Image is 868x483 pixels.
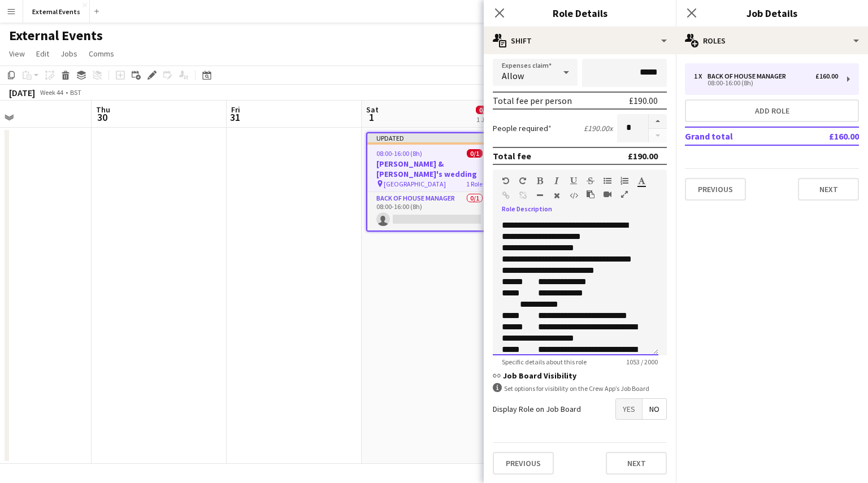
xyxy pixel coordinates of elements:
[620,190,628,199] button: Fullscreen
[493,383,667,394] div: Set options for visibility on the Crew App’s Job Board
[536,176,544,185] button: Bold
[484,27,676,54] div: Shift
[23,1,90,23] button: External Events
[694,72,708,80] div: 1 x
[70,88,81,97] div: BST
[553,191,561,200] button: Clear Formatting
[364,111,379,124] span: 1
[89,49,114,59] span: Comms
[617,358,667,366] span: 1053 / 2000
[604,176,611,185] button: Unordered List
[94,111,110,124] span: 30
[502,70,524,81] span: Allow
[685,127,792,145] td: Grand total
[9,49,25,59] span: View
[620,176,628,185] button: Ordered List
[36,49,49,59] span: Edit
[9,27,103,44] h1: External Events
[798,178,859,201] button: Next
[616,399,642,419] span: Yes
[493,358,596,366] span: Specific details about this role
[96,105,110,115] span: Thu
[466,180,483,188] span: 1 Role
[37,88,66,97] span: Week 44
[366,132,493,232] app-job-card: Updated08:00-16:00 (8h)0/1[PERSON_NAME] & [PERSON_NAME]'s wedding [GEOGRAPHIC_DATA]1 RoleBack of ...
[676,6,868,20] h3: Job Details
[493,123,552,133] label: People required
[606,452,667,475] button: Next
[570,191,578,200] button: HTML Code
[815,72,838,80] div: £160.00
[376,149,422,158] span: 08:00-16:00 (8h)
[708,72,791,80] div: Back of house manager
[649,114,667,129] button: Increase
[229,111,240,124] span: 31
[476,106,492,114] span: 0/1
[685,178,746,201] button: Previous
[467,149,483,158] span: 0/1
[493,404,581,414] label: Display Role on Job Board
[493,150,531,162] div: Total fee
[676,27,868,54] div: Roles
[367,192,492,230] app-card-role: Back of house manager0/108:00-16:00 (8h)
[584,123,613,133] div: £190.00 x
[792,127,859,145] td: £160.00
[476,115,491,124] div: 1 Job
[629,95,658,106] div: £190.00
[9,87,35,98] div: [DATE]
[604,190,611,199] button: Insert video
[493,371,667,381] h3: Job Board Visibility
[502,176,510,185] button: Undo
[367,159,492,179] h3: [PERSON_NAME] & [PERSON_NAME]'s wedding
[587,190,594,199] button: Paste as plain text
[231,105,240,115] span: Fri
[570,176,578,185] button: Underline
[553,176,561,185] button: Italic
[60,49,77,59] span: Jobs
[587,176,594,185] button: Strikethrough
[366,105,379,115] span: Sat
[484,6,676,20] h3: Role Details
[685,99,859,122] button: Add role
[493,95,572,106] div: Total fee per person
[493,452,554,475] button: Previous
[519,176,527,185] button: Redo
[384,180,446,188] span: [GEOGRAPHIC_DATA]
[32,46,54,61] a: Edit
[536,191,544,200] button: Horizontal Line
[637,176,645,185] button: Text Color
[56,46,82,61] a: Jobs
[694,80,838,86] div: 08:00-16:00 (8h)
[628,150,658,162] div: £190.00
[84,46,119,61] a: Comms
[367,133,492,142] div: Updated
[5,46,29,61] a: View
[643,399,666,419] span: No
